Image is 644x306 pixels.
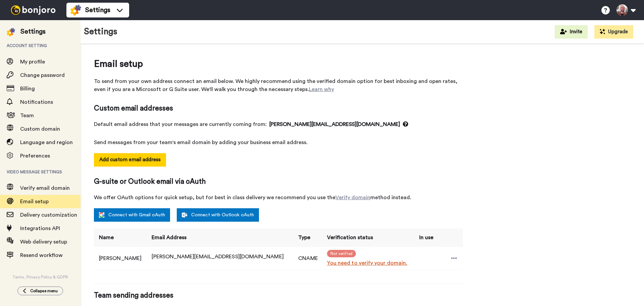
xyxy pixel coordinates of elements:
span: Not verified [327,250,356,257]
span: Custom email addresses [94,103,463,114]
span: Email setup [94,57,463,71]
th: Type [293,228,322,247]
img: settings-colored.svg [70,5,81,15]
span: Collapse menu [30,288,58,294]
button: Invite [555,25,588,39]
span: Verify email domain [20,185,70,191]
button: Collapse menu [17,287,63,295]
img: outlook-white.svg [182,212,187,218]
span: Web delivery setup [20,239,67,245]
span: Team [20,113,34,118]
span: Send messages from your team's email domain by adding your business email address. [94,138,463,146]
a: You need to verify your domain. [327,259,412,267]
td: [PERSON_NAME] [94,247,147,270]
img: bj-logo-header-white.svg [8,5,58,15]
span: Preferences [20,153,50,159]
button: Upgrade [594,25,633,39]
td: CNAME [293,247,322,270]
span: Email setup [20,199,49,204]
th: Name [94,228,147,247]
button: Add custom email address [94,153,166,167]
th: Verification status [322,228,414,247]
span: Notifications [20,99,53,105]
th: Email Address [147,228,293,247]
span: My profile [20,59,45,64]
span: [PERSON_NAME][EMAIL_ADDRESS][DOMAIN_NAME] [152,254,283,259]
h1: Settings [84,27,117,37]
span: G-suite or Outlook email via oAuth [94,177,463,187]
a: Connect with Outlook oAuth [177,208,259,222]
span: Custom domain [20,126,60,132]
span: Team sending addresses [94,291,463,301]
span: To send from your own address connect an email below. We highly recommend using the verified doma... [94,77,463,93]
span: Default email address that your messages are currently coming from: [94,120,463,128]
img: google.svg [99,212,104,218]
img: settings-colored.svg [7,28,15,36]
a: Learn why [309,87,334,92]
span: We offer OAuth options for quick setup, but for best in class delivery we recommend you use the m... [94,193,463,202]
span: Settings [85,5,110,15]
span: Billing [20,86,35,91]
th: In use [414,228,437,247]
span: Change password [20,73,65,78]
span: Language and region [20,140,73,145]
a: Connect with Gmail oAuth [94,208,170,222]
span: Integrations API [20,226,60,231]
a: Verify domain [335,195,370,200]
div: Settings [20,27,46,36]
span: Delivery customization [20,212,77,218]
span: [PERSON_NAME][EMAIL_ADDRESS][DOMAIN_NAME] [269,120,408,128]
span: Resend workflow [20,253,63,258]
